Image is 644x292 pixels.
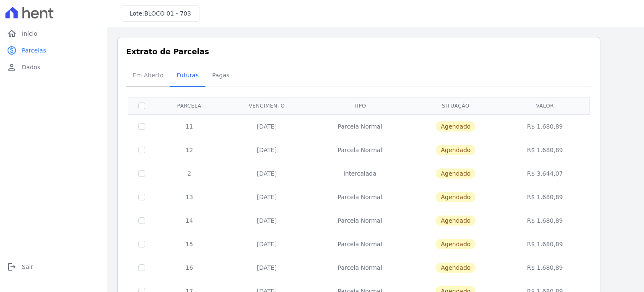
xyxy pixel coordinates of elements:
h3: Lote: [130,9,191,18]
td: [DATE] [223,162,310,185]
i: home [7,29,17,39]
a: Futuras [170,65,205,87]
td: R$ 1.680,89 [502,185,588,209]
td: R$ 1.680,89 [502,138,588,162]
span: Início [22,29,37,38]
span: Agendado [436,145,475,155]
th: Vencimento [223,97,310,114]
td: R$ 1.680,89 [502,114,588,138]
span: Agendado [436,121,475,132]
td: R$ 3.644,07 [502,162,588,185]
td: [DATE] [223,114,310,138]
span: Parcelas [22,46,46,55]
td: Parcela Normal [310,232,410,256]
span: Agendado [436,168,475,179]
td: 11 [155,114,223,138]
td: Parcela Normal [310,114,410,138]
span: Dados [22,63,40,71]
th: Tipo [310,97,410,114]
span: Em Aberto [127,67,169,84]
td: R$ 1.680,89 [502,232,588,256]
h3: Extrato de Parcelas [126,46,592,57]
td: 12 [155,138,223,162]
a: paidParcelas [3,42,104,59]
td: 14 [155,209,223,232]
td: Parcela Normal [310,209,410,232]
span: Agendado [436,239,475,249]
td: Intercalada [310,162,410,185]
span: Agendado [436,192,475,202]
td: [DATE] [223,256,310,279]
i: paid [7,45,17,55]
td: 2 [155,162,223,185]
a: logoutSair [3,258,104,275]
span: Agendado [436,263,475,273]
a: Pagas [205,65,236,87]
th: Situação [410,97,502,114]
td: R$ 1.680,89 [502,209,588,232]
td: [DATE] [223,185,310,209]
span: Sair [22,263,33,271]
i: logout [7,262,17,272]
td: [DATE] [223,232,310,256]
span: Pagas [207,67,234,84]
td: 15 [155,232,223,256]
td: [DATE] [223,209,310,232]
td: [DATE] [223,138,310,162]
th: Valor [502,97,588,114]
td: 16 [155,256,223,279]
span: Agendado [436,216,475,226]
td: Parcela Normal [310,256,410,279]
a: personDados [3,59,104,76]
span: BLOCO 01 - 703 [144,10,191,17]
td: R$ 1.680,89 [502,256,588,279]
a: homeInício [3,25,104,42]
i: person [7,62,17,72]
td: 13 [155,185,223,209]
td: Parcela Normal [310,185,410,209]
span: Futuras [172,67,204,84]
th: Parcela [155,97,223,114]
a: Em Aberto [126,65,170,87]
td: Parcela Normal [310,138,410,162]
